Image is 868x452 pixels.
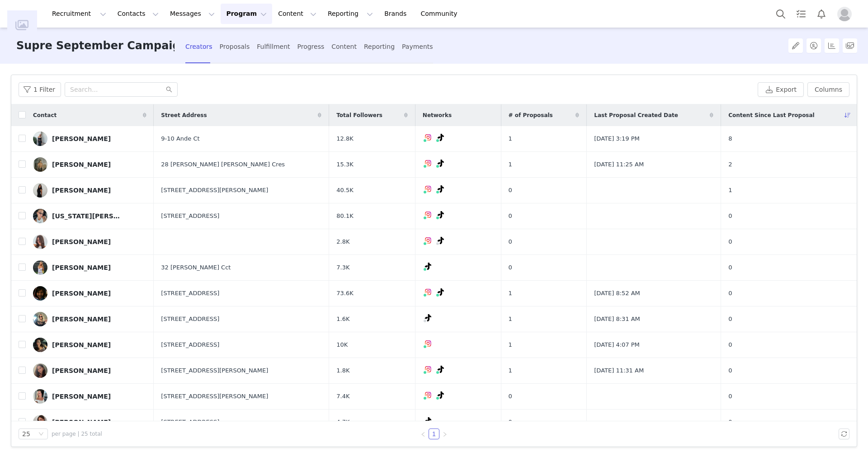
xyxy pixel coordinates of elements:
div: Payments [402,35,433,59]
span: Networks [423,111,452,119]
a: [PERSON_NAME] [33,235,146,249]
span: 0 [509,237,512,246]
div: [PERSON_NAME] [52,341,111,348]
span: 80.1K [336,212,353,221]
span: [DATE] 8:52 AM [594,289,640,298]
img: 6aed62ce-b438-46cc-862d-06b334142f55.jpg [33,157,47,172]
div: [US_STATE][PERSON_NAME] [52,212,120,220]
span: 7.3K [336,263,349,272]
span: 0 [728,289,732,298]
div: [PERSON_NAME] [52,393,111,400]
span: 0 [728,212,732,221]
span: 0 [728,315,732,324]
span: [STREET_ADDRESS] [161,340,219,349]
img: 3d758621-0160-42f1-8433-001c07aff7bd.jpg [33,286,47,301]
span: [DATE] 11:25 AM [594,160,644,169]
button: Reporting [322,4,378,24]
a: Tasks [791,4,811,24]
span: Content Since Last Proposal [728,111,815,119]
span: per page | 25 total [52,430,102,438]
span: Last Proposal Created Date [594,111,678,119]
div: [PERSON_NAME] [52,367,111,374]
img: instagram.svg [425,391,432,399]
button: 1 Filter [19,82,61,97]
span: 0 [728,237,732,246]
span: Contact [33,111,57,119]
img: instagram.svg [425,185,432,193]
span: 1 [509,289,512,298]
div: [PERSON_NAME] [52,419,111,426]
div: [PERSON_NAME] [52,264,111,271]
button: Columns [807,82,849,97]
li: 1 [429,428,439,439]
a: [PERSON_NAME] [33,312,146,326]
i: icon: right [442,432,448,437]
a: [PERSON_NAME] [33,338,146,352]
img: 57bfbd2a-7354-4a95-8282-1af89f51ec66.jpg [33,363,47,378]
span: Total Followers [336,111,382,119]
button: Profile [832,7,861,21]
div: 25 [22,429,30,439]
img: 76f641df-1000-4e65-86a7-294ac7ecc6fc.jpg [33,389,47,404]
span: 0 [728,263,732,272]
span: 1.6K [336,315,349,324]
span: [STREET_ADDRESS][PERSON_NAME] [161,186,268,195]
span: 28 [PERSON_NAME] [PERSON_NAME] Cres [161,160,285,169]
h3: Supre September Campaign - Community [16,28,175,64]
span: 10K [336,340,348,349]
button: Messages [165,4,220,24]
span: [STREET_ADDRESS] [161,212,219,221]
span: 0 [728,340,732,349]
i: icon: search [166,86,172,93]
img: 1aac2fdf-6794-4611-8d90-1fb23bb31e31.jpg [33,209,47,223]
div: Progress [297,35,325,59]
i: icon: left [420,432,426,437]
button: Search [771,4,791,24]
span: 0 [728,392,732,401]
img: instagram.svg [425,211,432,218]
a: [PERSON_NAME] [33,183,146,198]
div: [PERSON_NAME] [52,290,111,297]
img: instagram.svg [425,134,432,141]
span: 1 [728,186,732,195]
button: Program [221,4,272,24]
span: 0 [509,263,512,272]
img: instagram.svg [425,160,432,167]
span: 0 [728,366,732,375]
img: 45ffa547-f1fc-44c1-bc00-f14b3c577b8d.jpg [33,312,47,326]
span: 32 [PERSON_NAME] Cct [161,263,231,272]
span: 12.8K [336,134,353,143]
img: placeholder-profile.jpg [837,7,852,21]
div: [PERSON_NAME] [52,238,111,245]
span: 0 [509,392,512,401]
span: 1 [509,160,512,169]
button: Recruitment [47,4,112,24]
span: Street Address [161,111,207,119]
span: 4.7K [336,418,349,427]
div: [PERSON_NAME] [52,187,111,194]
span: 0 [509,418,512,427]
span: 9-10 Ande Ct [161,134,199,143]
span: 15.3K [336,160,353,169]
span: [STREET_ADDRESS] [161,315,219,324]
div: Proposals [220,35,250,59]
img: 7a2383d8-fbed-420d-bd4a-c75a2e6e6d83.jpg [33,415,47,429]
img: 234d6de8-4dd7-491d-9d7f-553746a2bb82.jpg [33,235,47,249]
img: b30d205b-a23f-4d33-beab-cc30c73be1dd.jpg [33,132,47,146]
img: 559adb44-b5eb-4638-aeba-e5bd237e2c95--s.jpg [33,338,47,352]
a: [PERSON_NAME] [33,132,146,146]
span: 7.4K [336,392,349,401]
span: 73.6K [336,289,353,298]
button: Export [758,82,804,97]
span: 8 [728,134,732,143]
img: instagram.svg [425,366,432,373]
a: Brands [379,4,415,24]
a: [PERSON_NAME] [33,157,146,172]
img: a080128a-a2ff-4973-8743-46e0a6f22998.jpg [33,183,47,198]
span: 1 [509,134,512,143]
a: [PERSON_NAME] [33,260,146,275]
div: [PERSON_NAME] [52,315,111,323]
div: [PERSON_NAME] [52,135,111,142]
input: Search... [65,82,178,97]
a: 1 [429,429,439,439]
